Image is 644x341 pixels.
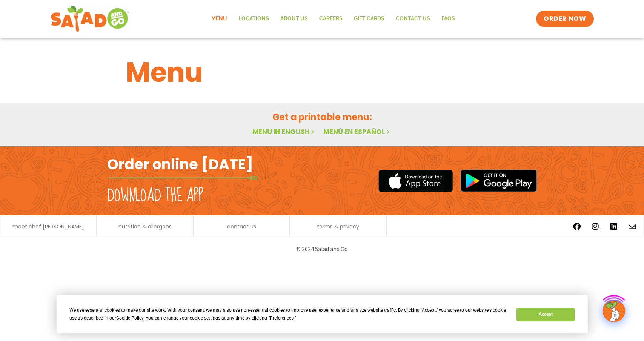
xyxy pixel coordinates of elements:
[436,10,461,27] a: FAQs
[317,224,359,229] a: terms & privacy
[390,10,436,27] a: Contact Us
[57,295,588,333] div: Cookie Consent Prompt
[12,224,84,229] a: meet chef [PERSON_NAME]
[314,10,348,27] a: Careers
[111,244,533,254] p: © 2024 Salad and Go
[51,4,130,34] img: new-SAG-logo-768×292
[206,10,233,27] a: Menu
[118,224,172,229] a: nutrition & allergens
[544,14,586,23] span: ORDER NOW
[348,10,390,27] a: GIFT CARDS
[116,315,143,321] span: Cookie Policy
[107,185,203,206] h2: Download the app
[107,155,253,174] h2: Order online [DATE]
[536,11,593,27] a: ORDER NOW
[107,176,258,180] img: fork
[69,306,507,322] div: We use essential cookies to make our site work. With your consent, we may also use non-essential ...
[378,169,453,193] img: appstore
[275,10,314,27] a: About Us
[206,10,461,27] nav: Menu
[323,127,391,136] a: Menú en español
[270,315,294,321] span: Preferences
[252,127,316,136] a: Menu in English
[233,10,275,27] a: Locations
[516,308,575,321] button: Accept
[126,110,519,123] h2: Get a printable menu:
[460,169,537,192] img: google_play
[126,52,519,93] h1: Menu
[227,224,256,229] a: contact us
